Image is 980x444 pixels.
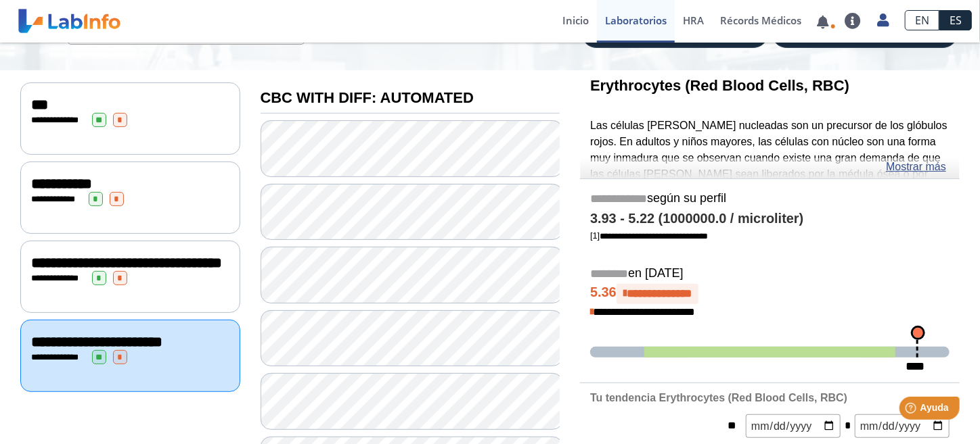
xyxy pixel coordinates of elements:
[590,118,950,247] p: Las células [PERSON_NAME] nucleadas son un precursor de los glóbulos rojos. En adultos y niños ma...
[746,414,841,438] input: mm/dd/yyyy
[261,89,474,106] b: CBC WITH DIFF: AUTOMATED
[590,266,950,282] h5: en [DATE]
[939,10,972,30] a: ES
[683,14,704,27] span: HRA
[905,10,939,30] a: EN
[590,77,849,94] b: Erythrocytes (Red Blood Cells, RBC)
[590,230,708,241] a: [1]
[590,392,847,403] b: Tu tendencia Erythrocytes (Red Blood Cells, RBC)
[590,211,950,227] h4: 3.93 - 5.22 (1000000.0 / microliter)
[886,159,946,175] a: Mostrar más
[590,191,950,207] h5: según su perfil
[860,391,965,429] iframe: Help widget launcher
[855,414,950,438] input: mm/dd/yyyy
[590,284,950,304] h4: 5.36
